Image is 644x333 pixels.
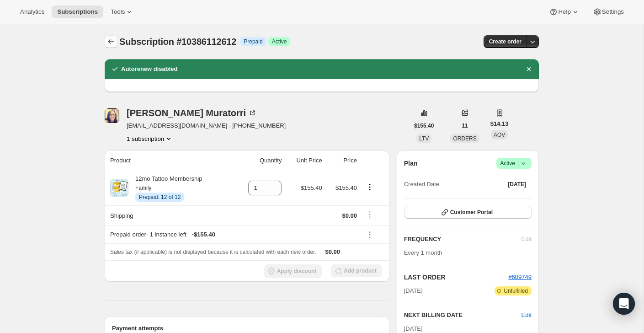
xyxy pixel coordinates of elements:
button: [DATE] [502,178,532,191]
span: ORDERS [453,135,476,142]
th: Quantity [234,150,285,171]
button: Settings [587,5,629,18]
th: Shipping [105,205,234,226]
span: | [517,160,519,167]
button: Edit [522,311,532,320]
small: Family [135,185,151,191]
img: product img [110,179,128,197]
span: Subscriptions [57,8,98,16]
span: Help [558,8,570,16]
span: $155.40 [335,184,357,191]
h2: NEXT BILLING DATE [404,311,522,320]
span: Prepaid [244,38,262,45]
span: LTV [419,135,429,142]
span: KELLY Muratorri [105,108,119,123]
span: Settings [602,8,624,16]
span: [DATE] [404,286,423,295]
span: AOV [494,132,505,138]
th: Product [105,150,234,171]
button: Dismiss notification [522,63,535,75]
span: 11 [462,122,468,129]
span: Create order [489,38,522,45]
div: 12mo Tattoo Membership [128,174,202,202]
h2: Autorenew disabled [121,64,178,74]
span: $155.40 [301,184,322,191]
span: [DATE] [404,325,423,332]
button: Subscriptions [52,5,103,18]
div: [PERSON_NAME] Muratorri [127,108,257,118]
span: Tools [111,8,125,16]
span: - $155.40 [192,230,215,239]
span: Subscription #10386112612 [119,37,236,47]
button: Create order [484,35,527,48]
th: Price [325,150,360,171]
span: Sales tax (if applicable) is not displayed because it is calculated with each new order. [110,249,316,255]
span: $0.00 [325,248,341,255]
button: Product actions [127,134,173,143]
button: Customer Portal [404,206,532,219]
h2: FREQUENCY [404,235,522,244]
button: $155.40 [409,119,439,132]
span: Unfulfilled [504,287,528,295]
span: Active [272,38,287,45]
button: Shipping actions [362,209,377,220]
span: Created Date [404,180,439,189]
th: Unit Price [284,150,325,171]
span: $155.40 [414,122,434,129]
button: 11 [456,119,473,132]
h2: Plan [404,159,418,168]
button: Product actions [362,182,377,192]
span: Active [500,159,528,168]
button: #609749 [508,273,532,282]
span: Customer Portal [450,209,493,216]
span: $0.00 [342,212,357,219]
button: Tools [105,5,139,18]
a: #609749 [508,274,532,280]
div: Prepaid order - 1 instance left [110,230,357,239]
button: Subscriptions [105,35,117,48]
span: Every 1 month [404,249,442,256]
button: Analytics [15,5,50,18]
span: Prepaid: 12 of 12 [139,193,181,201]
button: Help [543,5,585,18]
h2: Payment attempts [112,324,382,333]
h2: LAST ORDER [404,273,509,282]
span: $14.13 [490,119,509,129]
span: Analytics [20,8,44,16]
span: [DATE] [508,181,526,188]
div: Open Intercom Messenger [613,293,635,315]
span: [EMAIL_ADDRESS][DOMAIN_NAME] · [PHONE_NUMBER] [127,121,286,130]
